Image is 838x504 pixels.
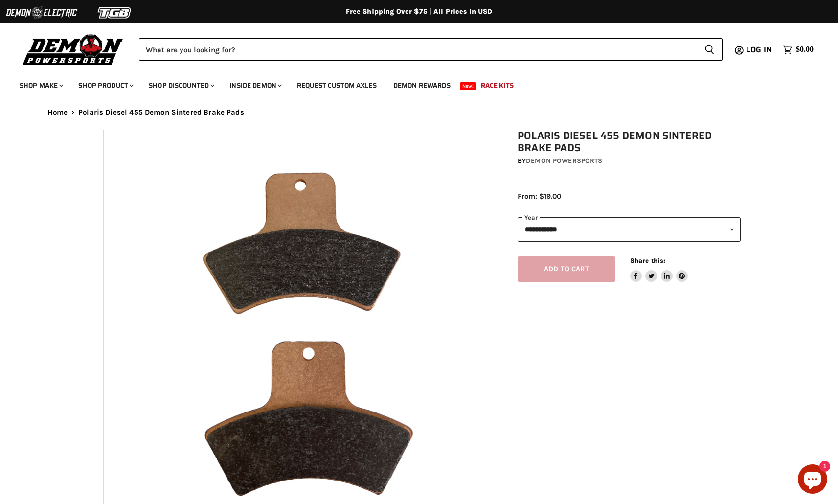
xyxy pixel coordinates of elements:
[12,75,69,95] a: Shop Make
[78,3,152,22] img: TGB Logo 2
[474,75,521,95] a: Race Kits
[71,75,139,95] a: Shop Product
[290,75,384,95] a: Request Custom Axles
[28,7,811,16] div: Free Shipping Over $75 | All Prices In USD
[630,257,665,264] span: Share this:
[28,108,811,116] nav: Breadcrumbs
[518,156,741,166] div: by
[746,44,772,56] span: Log in
[460,82,476,90] span: New!
[796,45,814,54] span: $0.00
[518,130,741,154] h1: Polaris Diesel 455 Demon Sintered Brake Pads
[78,108,244,116] span: Polaris Diesel 455 Demon Sintered Brake Pads
[518,192,561,201] span: From: $19.00
[141,75,220,95] a: Shop Discounted
[386,75,458,95] a: Demon Rewards
[742,46,778,54] a: Log in
[47,108,68,116] a: Home
[795,464,830,496] inbox-online-store-chat: Shopify online store chat
[139,38,723,61] form: Product
[518,217,741,241] select: year
[139,38,697,61] input: Search
[778,43,818,57] a: $0.00
[526,157,602,165] a: Demon Powersports
[630,256,688,282] aside: Share this:
[697,38,723,61] button: Search
[12,71,811,95] ul: Main menu
[20,32,127,67] img: Demon Powersports
[5,3,78,22] img: Demon Electric Logo 2
[222,75,288,95] a: Inside Demon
